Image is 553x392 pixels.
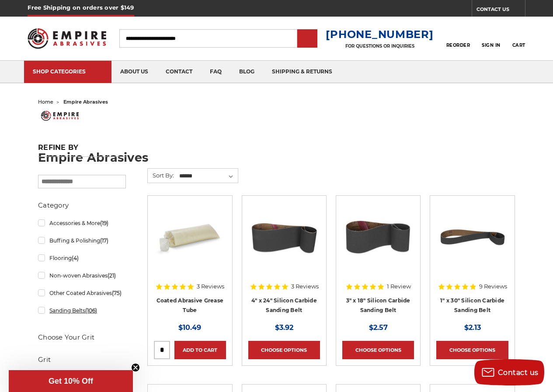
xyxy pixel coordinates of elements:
h1: Empire Abrasives [38,152,515,163]
a: Quick view [254,228,314,246]
a: Buffing & Polishing [38,233,126,248]
span: $3.92 [275,323,293,332]
img: Coated Abrasive Grease Tube [155,202,225,272]
a: 4" x 24" Silicon Carbide Sanding Belt [251,297,317,314]
span: (21) [108,272,116,279]
a: 24 (Coarse) [38,370,126,385]
span: $2.57 [369,323,388,332]
a: [PHONE_NUMBER] [326,28,433,41]
a: home [38,99,53,105]
a: Sanding Belts [38,303,126,318]
input: Submit [299,30,316,48]
img: 3" x 18" Silicon Carbide File Belt [343,202,413,272]
span: 9 Reviews [479,284,507,289]
a: 1" x 30" Silicon Carbide File Belt [436,202,508,274]
span: 3 Reviews [197,284,224,289]
span: Cart [512,42,525,48]
span: Reorder [446,42,470,48]
img: Empire Abrasives [28,23,106,54]
a: Reorder [446,29,470,48]
a: faq [201,61,230,83]
span: Contact us [498,368,539,377]
span: 3 Reviews [291,284,319,289]
a: contact [157,61,201,83]
h5: Grit [38,354,126,365]
a: about us [111,61,157,83]
span: 1 Review [387,284,411,289]
a: 1" x 30" Silicon Carbide Sanding Belt [440,297,504,314]
a: Choose Options [342,341,414,359]
h5: Choose Your Grit [38,332,126,343]
span: (4) [72,255,79,261]
p: FOR QUESTIONS OR INQUIRIES [326,43,433,49]
span: $10.49 [178,323,201,332]
a: 4" x 24" Silicon Carbide File Belt [248,202,320,274]
a: Quick view [442,228,503,246]
a: Choose Options [436,341,508,359]
a: Accessories & More [38,215,126,231]
img: 1" x 30" Silicon Carbide File Belt [438,202,508,272]
a: Cart [512,29,525,48]
div: SHOP CATEGORIES [33,68,103,75]
span: Sign In [482,42,501,48]
select: Sort By: [178,170,238,183]
button: Contact us [474,359,544,385]
span: $2.13 [464,323,481,332]
a: Other Coated Abrasives [38,285,126,301]
div: Get 10% OffClose teaser [9,370,133,392]
button: Close teaser [131,363,140,372]
img: 4" x 24" Silicon Carbide File Belt [249,202,319,272]
label: Sort By: [148,169,174,182]
a: Flooring [38,250,126,266]
a: Choose Options [248,341,320,359]
a: Quick view [348,228,408,246]
a: 3" x 18" Silicon Carbide Sanding Belt [346,297,410,314]
a: 3" x 18" Silicon Carbide File Belt [342,202,414,274]
span: (17) [100,237,108,244]
a: Quick view [160,228,220,246]
a: CONTACT US [476,4,525,17]
span: (75) [112,290,122,296]
a: Coated Abrasive Grease Tube [157,297,224,314]
a: Non-woven Abrasives [38,268,126,283]
a: Coated Abrasive Grease Tube [154,202,226,274]
h5: Refine by [38,143,126,157]
a: blog [230,61,263,83]
span: (19) [100,220,108,226]
span: empire abrasives [63,99,108,105]
span: Get 10% Off [49,377,93,385]
span: (106) [85,307,97,314]
h5: Category [38,200,126,211]
img: empireabrasive_1578506368__22145.original.png [38,108,82,123]
a: Add to Cart [174,341,226,359]
a: shipping & returns [263,61,341,83]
